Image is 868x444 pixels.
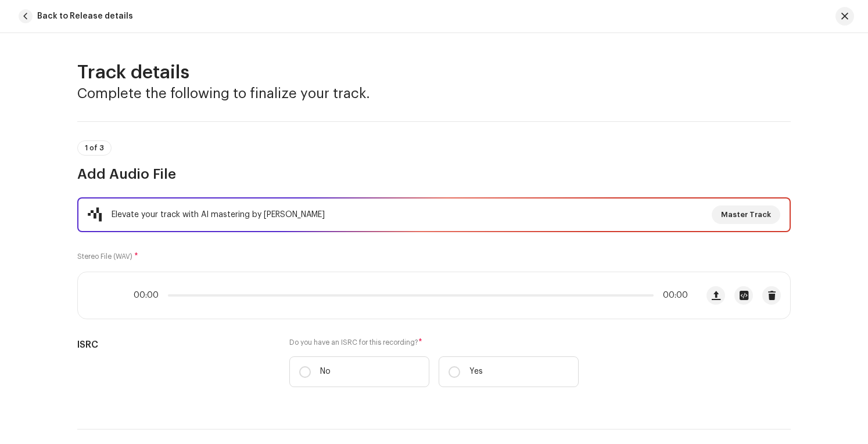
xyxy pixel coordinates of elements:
span: 00:00 [658,291,688,300]
h3: Add Audio File [77,165,791,183]
h5: ISRC [77,338,271,352]
span: Master Track [721,203,771,226]
p: No [320,366,331,378]
h2: Track details [77,61,791,84]
button: Master Track [712,205,780,224]
h3: Complete the following to finalize your track. [77,84,791,103]
p: Yes [469,366,483,378]
div: Elevate your track with AI mastering by [PERSON_NAME] [112,208,325,222]
label: Do you have an ISRC for this recording? [289,338,579,347]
